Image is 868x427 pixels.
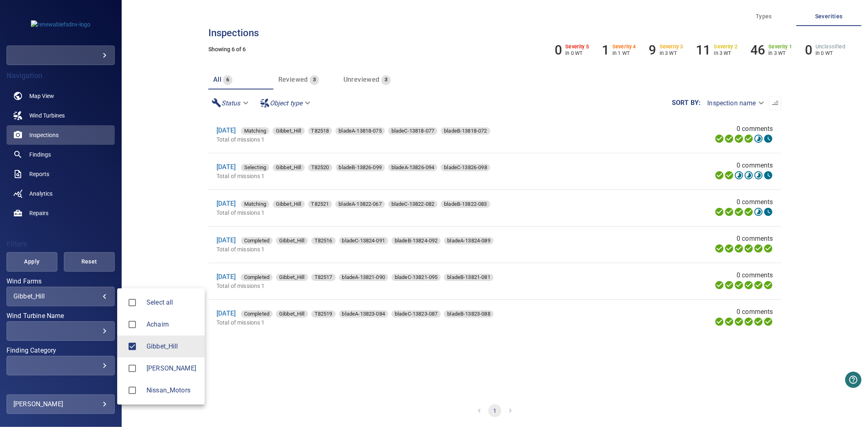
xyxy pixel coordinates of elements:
[146,342,198,351] span: Gibbet_Hill
[124,338,141,355] span: Gibbet_Hill
[146,386,198,395] div: Wind Farms Nissan_Motors
[146,320,198,329] div: Wind Farms Achairn
[146,298,198,307] span: Select all
[124,382,141,399] span: Nissan_Motors
[146,364,198,373] div: Wind Farms Lochhead
[124,316,141,333] span: Achairn
[117,288,205,405] ul: Gibbet_Hill
[124,360,141,377] span: Lochhead
[146,342,198,351] div: Wind Farms Gibbet_Hill
[146,386,198,395] span: Nissan_Motors
[146,320,198,329] span: Achairn
[146,364,198,373] span: [PERSON_NAME]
